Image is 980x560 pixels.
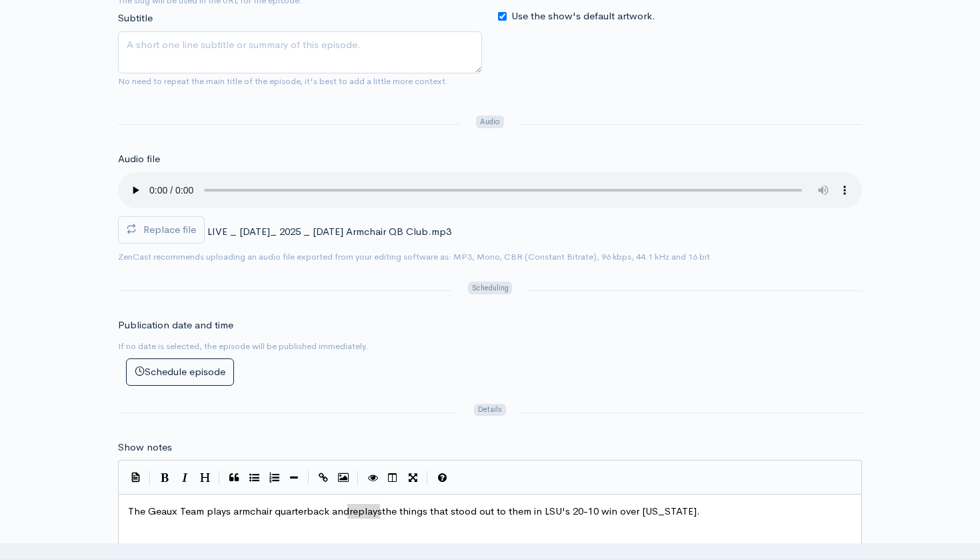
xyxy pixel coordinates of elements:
[427,471,428,486] i: |
[244,468,264,488] button: Generic List
[125,467,145,487] button: Insert Show Notes Template
[313,468,333,488] button: Create Link
[403,468,423,488] button: Toggle Fullscreen
[118,75,448,87] small: No need to repeat the main title of the episode, it's best to add a little more context.
[333,468,353,488] button: Insert Image
[118,251,710,262] small: ZenCast recommends uploading an audio file exported from your editing software as: MP3, Mono, CBR...
[383,468,403,488] button: Toggle Side by Side
[126,358,234,386] button: Schedule episode
[118,152,160,167] label: Audio file
[219,471,220,486] i: |
[357,471,359,486] i: |
[474,404,505,416] span: Details
[143,223,196,236] span: Replace file
[195,468,215,488] button: Heading
[155,468,175,488] button: Bold
[207,225,451,238] span: LIVE _ [DATE]_ 2025 _ [DATE] Armchair QB Club.mp3
[224,468,244,488] button: Quote
[118,318,233,333] label: Publication date and time
[308,471,309,486] i: |
[468,282,512,294] span: Scheduling
[349,505,382,517] span: replays
[363,468,383,488] button: Toggle Preview
[432,468,452,488] button: Markdown Guide
[128,505,700,517] span: The Geaux Team plays armchair quarterback and the things that stood out to them in LSU's 20-10 wi...
[118,11,153,26] label: Subtitle
[149,471,151,486] i: |
[511,9,655,24] label: Use the show's default artwork.
[118,440,172,455] label: Show notes
[284,468,304,488] button: Insert Horizontal Line
[264,468,284,488] button: Numbered List
[476,115,503,128] span: Audio
[175,468,195,488] button: Italic
[118,340,368,352] small: If no date is selected, the episode will be published immediately.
